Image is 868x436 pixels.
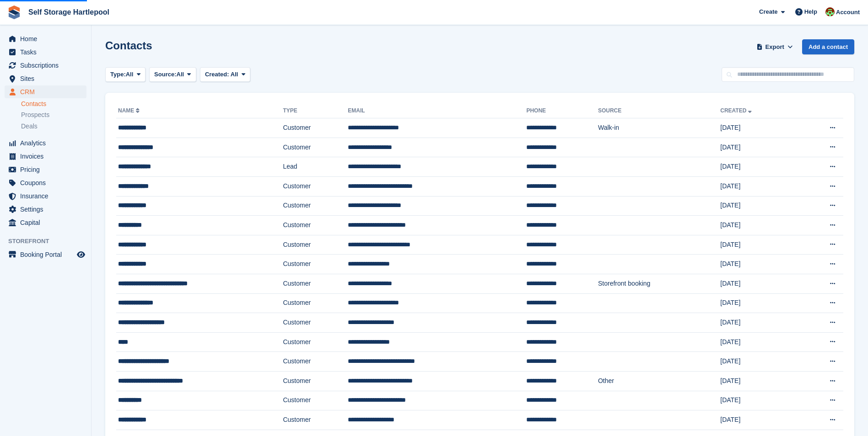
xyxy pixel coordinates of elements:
td: [DATE] [720,352,798,372]
button: Export [755,39,795,54]
th: Phone [526,104,598,118]
a: Contacts [21,100,86,108]
span: Account [836,8,860,17]
span: Capital [20,216,75,229]
span: Deals [21,122,38,131]
a: menu [5,32,86,45]
span: Subscriptions [20,59,75,72]
td: [DATE] [720,332,798,352]
a: menu [5,150,86,163]
td: [DATE] [720,274,798,293]
a: menu [5,216,86,229]
a: menu [5,248,86,261]
td: [DATE] [720,157,798,177]
span: Source: [154,70,176,79]
a: menu [5,190,86,202]
td: Customer [283,332,348,352]
th: Source [598,104,720,118]
td: [DATE] [720,293,798,313]
span: Type: [110,70,126,79]
span: CRM [20,85,75,98]
td: [DATE] [720,371,798,391]
td: [DATE] [720,196,798,216]
a: menu [5,163,86,176]
a: Preview store [75,249,86,260]
td: Customer [283,274,348,293]
button: Source: All [149,67,196,82]
td: [DATE] [720,255,798,274]
td: Other [598,371,720,391]
span: Sites [20,72,75,85]
th: Type [283,104,348,118]
span: Settings [20,203,75,216]
a: Deals [21,122,86,131]
span: Prospects [21,111,49,119]
td: [DATE] [720,391,798,410]
th: Email [348,104,526,118]
span: Analytics [20,137,75,149]
a: Self Storage Hartlepool [25,5,113,20]
td: Customer [283,196,348,216]
span: Export [766,43,784,52]
td: [DATE] [720,176,798,196]
td: Customer [283,216,348,235]
td: Customer [283,391,348,410]
span: Created: [205,71,229,78]
a: Created [720,107,754,114]
a: menu [5,137,86,149]
a: menu [5,176,86,189]
span: Home [20,32,75,45]
span: All [177,70,184,79]
img: stora-icon-8386f47178a22dfd0bd8f6a31ec36ba5ce8667c1dd55bd0f319d3a0aa187defe.svg [7,5,21,19]
a: menu [5,203,86,216]
td: Customer [283,352,348,372]
td: Customer [283,138,348,157]
td: Storefront booking [598,274,720,293]
td: [DATE] [720,410,798,430]
td: [DATE] [720,138,798,157]
span: Booking Portal [20,248,75,261]
img: Woods Removals [825,7,835,16]
a: Name [118,107,141,114]
td: Customer [283,176,348,196]
a: menu [5,46,86,58]
span: All [126,70,134,79]
td: Customer [283,313,348,333]
span: Help [804,7,817,16]
span: Pricing [20,163,75,176]
td: [DATE] [720,235,798,255]
a: menu [5,72,86,85]
h1: Contacts [105,39,152,52]
a: menu [5,85,86,98]
td: Customer [283,118,348,138]
td: Customer [283,371,348,391]
td: Customer [283,235,348,255]
td: Lead [283,157,348,177]
button: Created: All [200,67,250,82]
span: All [231,71,238,78]
a: Prospects [21,110,86,120]
td: Customer [283,410,348,430]
span: Invoices [20,150,75,163]
span: Insurance [20,190,75,202]
span: Coupons [20,176,75,189]
span: Storefront [8,237,91,246]
td: Walk-in [598,118,720,138]
button: Type: All [105,67,146,82]
span: Tasks [20,46,75,58]
td: Customer [283,293,348,313]
a: menu [5,59,86,72]
a: Add a contact [802,39,854,54]
td: [DATE] [720,118,798,138]
td: [DATE] [720,216,798,235]
span: Create [759,7,777,16]
td: [DATE] [720,313,798,333]
td: Customer [283,255,348,274]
